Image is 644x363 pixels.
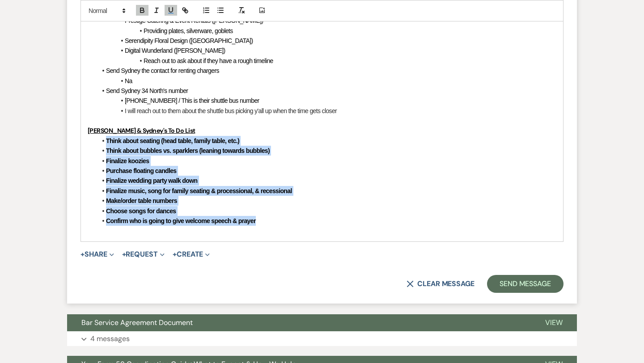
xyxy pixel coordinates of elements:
span: Bar Service Agreement Document [81,318,193,327]
strong: Think about bubbles vs. sparklers (leaning towards bubbles) [106,147,270,154]
button: View [531,314,577,331]
button: Bar Service Agreement Document [67,314,531,331]
strong: Think about seating (head table, family table, etc.) [106,137,239,144]
strong: Confirm who is going to give welcome speech & prayer [106,217,256,224]
span: + [122,251,126,258]
span: Digital Wunderland ([PERSON_NAME]) [125,47,225,54]
button: Share [80,251,114,258]
span: Reach out to ask about if they have a rough timeline [144,57,273,64]
strong: Make/order table numbers [106,197,177,204]
li: I will reach out to them about the shuttle bus picking y'all up when the time gets closer [97,106,556,116]
strong: Finalize wedding party walk down [106,177,197,184]
button: Send Message [487,275,563,293]
strong: Choose songs for dances [106,207,176,215]
span: Serendipity Floral Design ([GEOGRAPHIC_DATA]) [125,37,253,44]
button: Request [122,251,165,258]
span: [PHONE_NUMBER] / This is their shuttle bus number [125,97,259,104]
button: 4 messages [67,331,577,346]
span: + [80,251,85,258]
span: Na [125,77,132,84]
span: View [545,318,563,327]
button: Clear message [407,280,475,287]
span: Providing plates, silverware, goblets [144,27,233,34]
strong: Finalize koozies [106,157,149,165]
strong: Finalize music, song for family seating & processional, & recessional [106,187,292,194]
u: [PERSON_NAME] & Sydney's To Do List [88,127,195,135]
span: Send Sydney 34 North's number [106,87,188,94]
button: Create [173,251,210,258]
span: Send Sydney the contact for renting chargers [106,67,219,74]
span: + [173,251,177,258]
p: 4 messages [90,333,130,345]
strong: Purchase floating candles [106,167,177,174]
